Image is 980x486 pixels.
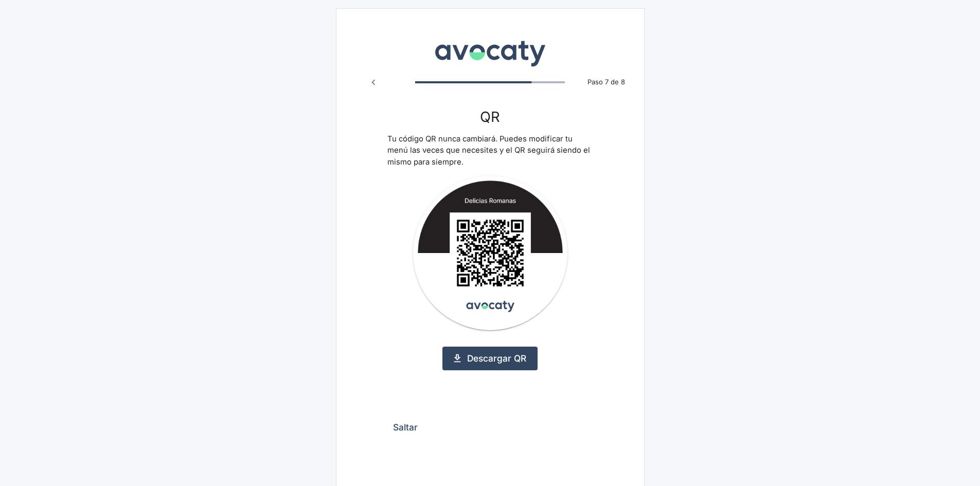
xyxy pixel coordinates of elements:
[432,33,548,68] img: Avocaty
[387,109,593,125] h3: QR
[581,77,631,87] span: Paso 7 de 8
[387,133,593,168] p: Tu código QR nunca cambiará. Puedes modificar tu menú las veces que necesites y el QR seguirá sie...
[442,347,538,370] a: Descargar QR
[387,416,423,439] button: Saltar
[364,73,383,92] button: Paso anterior
[413,176,567,330] img: QR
